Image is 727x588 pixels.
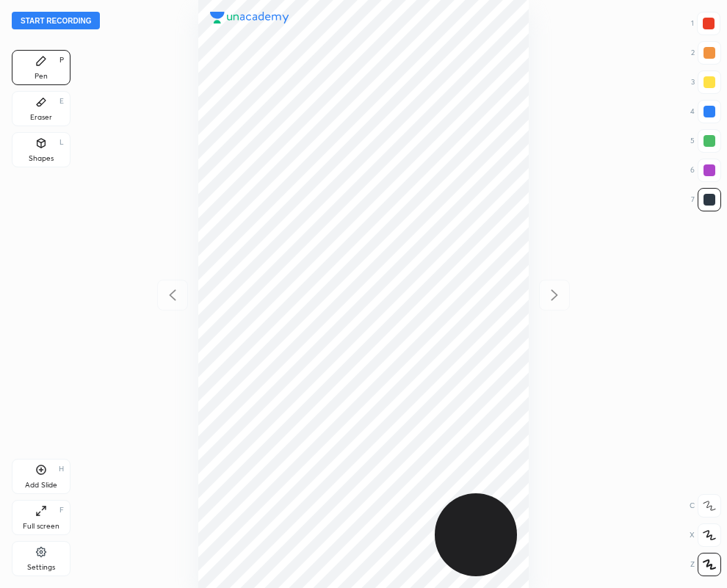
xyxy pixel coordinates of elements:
[59,465,64,473] div: H
[690,159,721,182] div: 6
[35,73,48,80] div: Pen
[27,564,55,571] div: Settings
[59,57,64,64] div: P
[59,507,64,514] div: F
[690,129,721,153] div: 5
[23,523,59,530] div: Full screen
[691,41,721,65] div: 2
[25,482,57,489] div: Add Slide
[29,155,54,162] div: Shapes
[59,139,64,146] div: L
[12,12,100,29] button: Start recording
[690,553,721,576] div: Z
[690,523,721,547] div: X
[691,12,720,35] div: 1
[30,114,52,121] div: Eraser
[210,12,289,23] img: logo.38c385cc.svg
[690,100,721,123] div: 4
[59,98,64,105] div: E
[690,494,721,518] div: C
[691,188,721,211] div: 7
[691,70,721,94] div: 3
